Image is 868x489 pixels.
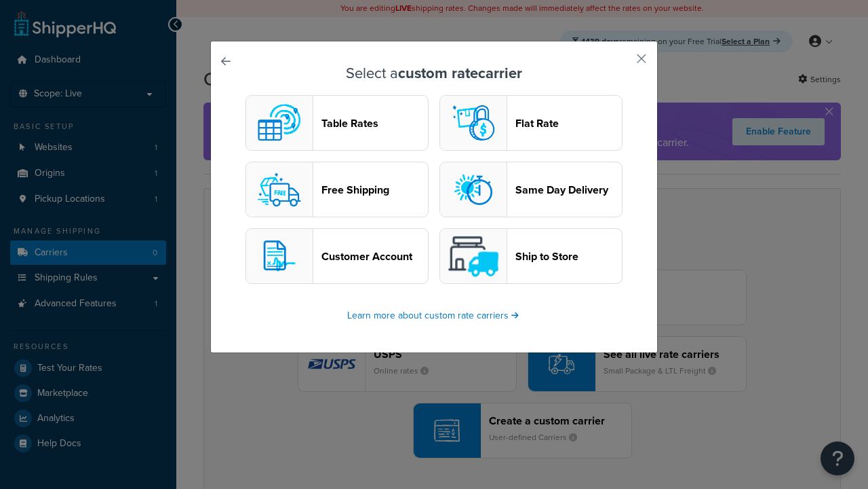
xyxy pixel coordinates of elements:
img: customerAccount logo [252,229,307,283]
a: Learn more about custom rate carriers [347,308,521,323]
header: Customer Account [321,250,428,263]
h3: Select a [245,65,623,81]
img: shipToStore logo [446,229,500,283]
button: custom logoTable Rates [245,95,429,151]
button: free logoFree Shipping [245,162,429,217]
img: free logo [252,162,307,217]
button: sameday logoSame Day Delivery [439,162,623,217]
img: sameday logo [446,162,500,217]
img: flat logo [446,96,500,150]
header: Ship to Store [515,250,622,263]
header: Same Day Delivery [515,183,622,196]
button: customerAccount logoCustomer Account [245,228,429,284]
header: Flat Rate [515,117,622,130]
button: flat logoFlat Rate [439,95,623,151]
strong: custom rate carrier [398,62,522,84]
header: Table Rates [321,117,428,130]
button: shipToStore logoShip to Store [439,228,623,284]
header: Free Shipping [321,183,428,196]
img: custom logo [252,96,307,150]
